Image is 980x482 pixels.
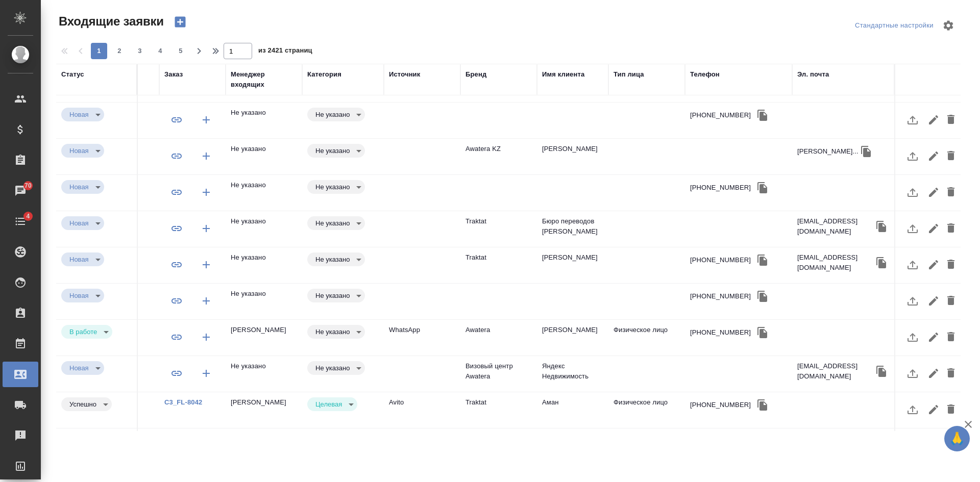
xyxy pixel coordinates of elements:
div: Новая [307,216,365,230]
button: В работе [66,327,100,336]
div: [PHONE_NUMBER] [690,110,751,120]
button: Редактировать [925,144,942,168]
td: Визовый центр Awatera [460,356,537,392]
button: Удалить [942,216,960,241]
button: Не указано [312,183,353,191]
div: Новая [307,180,365,194]
button: Редактировать [925,361,942,386]
button: Загрузить файл [900,180,925,205]
td: Аман [537,392,608,428]
span: 🙏 [948,428,966,449]
span: 3 [132,46,148,56]
button: Загрузить файл [900,108,925,132]
button: Новая [66,291,92,300]
td: [PERSON_NAME] [226,320,302,356]
td: Не указано [226,284,302,319]
div: Новая [307,361,365,375]
td: WhatsApp [384,320,460,356]
td: Traktat [460,428,537,464]
button: Привязать к существующему заказу [164,144,189,168]
button: Скопировать [755,325,770,340]
div: Телефон [690,69,720,80]
button: Скопировать [874,255,889,270]
button: Скопировать [755,289,770,304]
button: Не указано [312,146,353,155]
button: Привязать к существующему заказу [164,325,189,349]
div: Новая [307,108,365,121]
button: Привязать к существующему заказу [164,252,189,277]
span: из 2421 страниц [258,44,312,59]
div: Новая [307,325,365,339]
button: Удалить [942,108,960,132]
td: [PERSON_NAME] [537,247,608,283]
button: Скопировать [874,364,889,379]
div: [PHONE_NUMBER] [690,291,751,301]
td: Traktat [460,392,537,428]
button: Целевая [312,400,345,409]
button: Загрузить файл [900,397,925,422]
button: Загрузить файл [900,144,925,168]
button: Создать заказ [194,252,218,277]
button: Привязать к существующему заказу [164,108,189,132]
a: 70 [3,178,38,204]
div: Новая [307,397,357,411]
button: 5 [173,43,189,59]
td: Не указано [226,356,302,392]
button: Скопировать [755,108,770,123]
p: [PERSON_NAME]... [797,146,859,157]
span: Входящие заявки [56,13,164,30]
p: [EMAIL_ADDRESS][DOMAIN_NAME] [797,252,874,273]
td: Физическое лицо [608,392,685,428]
button: 2 [111,43,128,59]
button: Создать заказ [194,180,218,205]
span: 5 [173,46,189,56]
td: Яндекс Недвижимость [537,356,608,392]
button: Загрузить файл [900,252,925,277]
div: Менеджер входящих [231,69,297,90]
p: [EMAIL_ADDRESS][DOMAIN_NAME] [797,216,874,237]
div: Бренд [465,69,486,80]
button: Создать заказ [194,361,218,386]
button: Создать заказ [194,144,218,168]
a: 4 [3,209,38,234]
button: Новая [66,255,92,264]
button: Удалить [942,289,960,313]
button: Не указано [312,327,353,336]
button: Скопировать [755,252,770,268]
button: Удалить [942,144,960,168]
td: [PERSON_NAME] [226,392,302,428]
button: 🙏 [944,426,970,451]
div: split button [852,18,936,34]
div: [PHONE_NUMBER] [690,255,751,265]
td: Физическое лицо [608,320,685,356]
button: Создать [168,13,192,31]
button: Редактировать [925,216,942,241]
span: 4 [152,46,168,56]
td: - [537,428,608,464]
button: Привязать к существующему заказу [164,180,189,205]
td: Avito [384,392,460,428]
button: Не указано [312,110,353,119]
button: Удалить [942,252,960,277]
div: Новая [61,144,104,158]
button: Редактировать [925,289,942,313]
p: [EMAIL_ADDRESS][DOMAIN_NAME] [797,361,874,382]
button: Удалить [942,325,960,349]
button: Новая [66,364,92,372]
div: Новая [61,216,104,230]
div: Новая [307,289,365,302]
button: Удалить [942,180,960,205]
button: Удалить [942,397,960,422]
button: Загрузить файл [900,361,925,386]
div: Новая [61,180,104,194]
button: Загрузить файл [900,325,925,349]
button: Редактировать [925,252,942,277]
div: Новая [61,397,112,411]
button: Загрузить файл [900,216,925,241]
button: Создать заказ [194,325,218,349]
td: Traktat [460,247,537,283]
div: Новая [61,289,104,302]
div: Новая [61,108,104,121]
div: Имя клиента [542,69,584,80]
td: Физическое лицо [608,428,685,464]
